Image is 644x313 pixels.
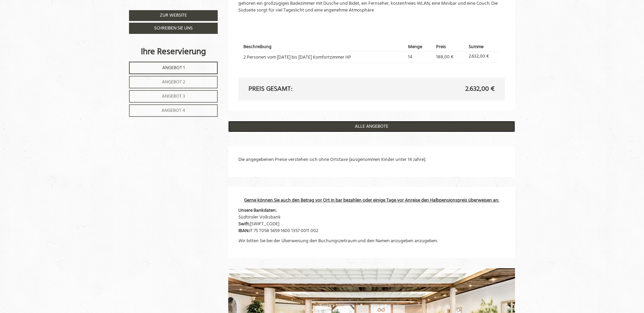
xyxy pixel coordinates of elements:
span: Angebot 3 [162,92,185,100]
span: Angebot 2 [162,78,185,86]
span: Angebot 4 [162,107,185,114]
a: ALLE ANGEBOTE [228,121,515,132]
th: Summe [466,42,500,51]
span: 2.632,00 € [465,84,495,94]
th: Menge [406,42,434,51]
p: Die angegebenen Preise verstehen sich ohne Ortstaxe (ausgenommen Kinder unter 14 Jahre). [238,156,505,163]
p: Wir bitten Sie bei der Überweisung den Buchungszeitraum und den Namen anzugeben anzugeben. [238,238,505,245]
span: Angebot 1 [162,64,185,72]
strong: Gerne können Sie auch den Betrag vor Ort in bar bezahlen oder einige Tage vor Anreise den Halbpen... [244,196,499,204]
a: Schreiben Sie uns [129,23,218,34]
div: Preis gesamt: [243,84,372,94]
td: 2 Personen vom [DATE] bis [DATE] Komfortzimmer HP [243,52,406,62]
th: Preis [434,42,466,51]
a: Zur Website [129,10,218,21]
strong: IBAN: [238,227,249,235]
th: Beschreibung [243,42,406,51]
strong: Unsere Bankdaten: [238,207,277,214]
strong: Swift: [238,220,250,228]
p: Südtiroler Volksbank [SWIFT_CODE] IT 75 T058 5659 1600 1357 0011 002 [238,207,505,234]
td: 14 [406,52,434,62]
td: 2.632,00 € [466,52,500,62]
span: 188,00 € [436,53,453,61]
div: Ihre Reservierung [129,46,218,58]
